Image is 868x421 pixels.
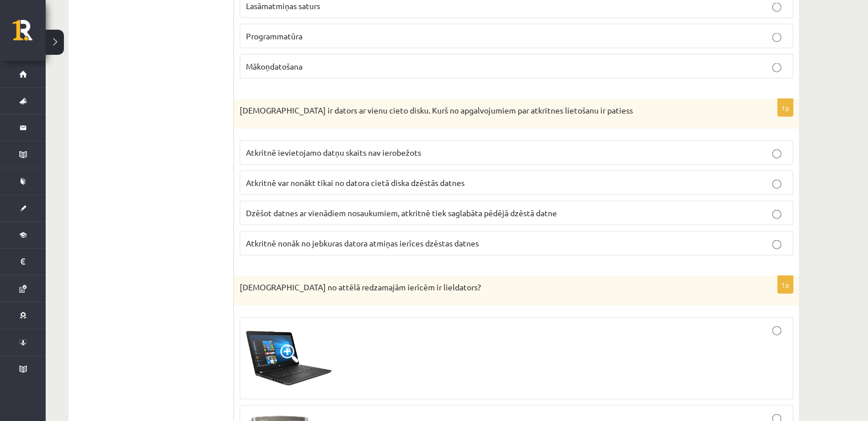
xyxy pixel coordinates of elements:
[240,282,736,293] p: [DEMOGRAPHIC_DATA] no attēlā redzamajām ierīcēm ir lieldators?
[777,99,793,117] p: 1p
[246,177,465,188] span: Atkritnē var nonākt tikai no datora cietā diska dzēstās datnes
[777,276,793,294] p: 1p
[772,33,781,42] input: Programmatūra
[246,238,479,248] span: Atkritnē nonāk no jebkuras datora atmiņas ierīces dzēstas datnes
[772,3,781,12] input: Lasāmatmiņas saturs
[246,1,320,11] span: Lasāmatmiņas saturs
[772,149,781,159] input: Atkritnē ievietojamo datņu skaits nav ierobežots
[246,61,302,71] span: Mākoņdatošana
[772,180,781,189] input: Atkritnē var nonākt tikai no datora cietā diska dzēstās datnes
[772,210,781,219] input: Dzēšot datnes ar vienādiem nosaukumiem, atkritnē tiek saglabāta pēdējā dzēstā datne
[240,105,736,116] p: [DEMOGRAPHIC_DATA] ir dators ar vienu cieto disku. Kurš no apgalvojumiem par atkritnes lietošanu ...
[772,240,781,249] input: Atkritnē nonāk no jebkuras datora atmiņas ierīces dzēstas datnes
[246,208,557,218] span: Dzēšot datnes ar vienādiem nosaukumiem, atkritnē tiek saglabāta pēdējā dzēstā datne
[246,326,332,391] img: 1.PNG
[13,20,46,48] a: Rīgas 1. Tālmācības vidusskola
[772,63,781,72] input: Mākoņdatošana
[246,31,302,41] span: Programmatūra
[246,147,421,157] span: Atkritnē ievietojamo datņu skaits nav ierobežots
